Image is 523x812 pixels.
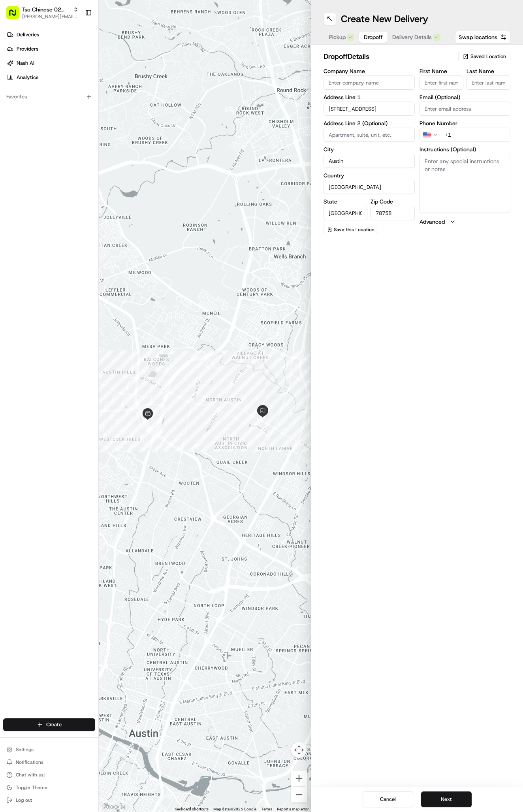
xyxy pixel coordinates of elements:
span: • [105,122,108,129]
a: 📗Knowledge Base [5,173,64,188]
img: 1736555255976-a54dd68f-1ca7-489b-9aae-adbdc363a1c4 [16,144,22,151]
button: Log out [3,795,95,806]
span: Pickup [329,33,346,41]
label: State [324,199,367,204]
input: Enter phone number [440,128,511,142]
div: Start new chat [36,75,130,83]
span: Settings [16,746,34,753]
label: Email (Optional) [420,94,511,100]
label: Advanced [420,218,445,226]
span: Notifications [16,759,43,765]
img: 1736555255976-a54dd68f-1ca7-489b-9aae-adbdc363a1c4 [8,75,22,90]
span: Swap locations [459,33,497,41]
input: Enter address [324,102,415,116]
span: Providers [17,45,38,53]
a: Providers [3,43,98,55]
h2: dropoff Details [324,51,453,62]
span: Toggle Theme [16,784,47,791]
button: Notifications [3,757,95,768]
div: Favorites [3,90,95,103]
span: Knowledge Base [16,177,60,185]
input: Enter first name [420,75,463,90]
label: Instructions (Optional) [420,147,511,152]
label: City [324,147,415,152]
label: Last Name [467,68,510,74]
label: Phone Number [420,121,511,126]
p: Welcome 👋 [8,32,144,44]
span: Create [46,721,62,728]
input: Enter last name [467,75,510,90]
input: Enter city [324,154,415,168]
button: Cancel [363,791,413,807]
a: 💻API Documentation [64,173,130,188]
button: Advanced [420,218,511,226]
span: [DATE] [90,144,106,150]
button: Tso Chinese 02 Arbor [22,6,70,13]
button: Start new chat [134,78,144,87]
span: Deliveries [17,31,39,38]
button: See all [122,101,144,111]
button: Toggle Theme [3,782,95,793]
span: Dropoff [364,33,383,41]
span: Map data ©2025 Google [213,807,256,811]
h1: Create New Delivery [341,13,428,25]
img: Google [101,802,127,812]
div: We're available if you need us! [36,83,109,90]
span: Save this Location [334,226,374,233]
input: Clear [21,51,130,59]
button: Keyboard shortcuts [175,806,209,812]
span: Delivery Details [392,33,432,41]
a: Powered byPylon [56,196,96,202]
label: Address Line 1 [324,94,415,100]
span: Chat with us! [16,772,45,778]
label: Zip Code [371,199,414,204]
label: Company Name [324,68,415,74]
label: Country [324,173,415,178]
img: 8571987876998_91fb9ceb93ad5c398215_72.jpg [17,75,31,90]
input: Enter country [324,180,415,194]
div: 📗 [8,177,14,184]
label: First Name [420,68,463,74]
div: Past conversations [8,103,51,109]
a: Nash AI [3,57,98,70]
span: Saved Location [470,53,506,60]
a: Terms [261,807,272,811]
img: Antonia (Store Manager) [8,115,21,128]
a: Open this area in Google Maps (opens a new window) [101,802,127,812]
input: Enter company name [324,75,415,90]
button: [PERSON_NAME][EMAIL_ADDRESS][DOMAIN_NAME] [22,13,79,20]
div: 💻 [67,177,73,184]
button: Next [421,791,472,807]
button: Zoom out [291,787,307,803]
button: Map camera controls [291,742,307,758]
button: Tso Chinese 02 Arbor[PERSON_NAME][EMAIL_ADDRESS][DOMAIN_NAME] [3,3,82,22]
span: • [86,144,88,150]
button: Create [3,718,95,731]
img: Nash [8,8,24,24]
button: Save this Location [324,225,378,234]
span: [PERSON_NAME] (Store Manager) [24,122,104,129]
a: Analytics [3,71,98,84]
span: Log out [16,797,32,803]
input: Enter zip code [371,206,414,220]
span: Wisdom [PERSON_NAME] [24,144,84,150]
button: Settings [3,744,95,755]
input: Enter email address [420,102,511,116]
button: Saved Location [458,51,510,62]
label: Address Line 2 (Optional) [324,121,415,126]
span: Analytics [17,74,38,81]
a: Report a map error [277,807,309,811]
button: Swap locations [455,31,510,43]
button: Zoom in [291,771,307,786]
input: Enter state [324,206,367,220]
span: API Documentation [75,177,127,185]
button: Chat with us! [3,769,95,780]
a: Deliveries [3,28,98,41]
span: Pylon [79,196,96,202]
img: Wisdom Oko [8,136,21,152]
span: Nash AI [17,60,34,67]
span: [DATE] [110,122,126,129]
input: Apartment, suite, unit, etc. [324,128,415,142]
